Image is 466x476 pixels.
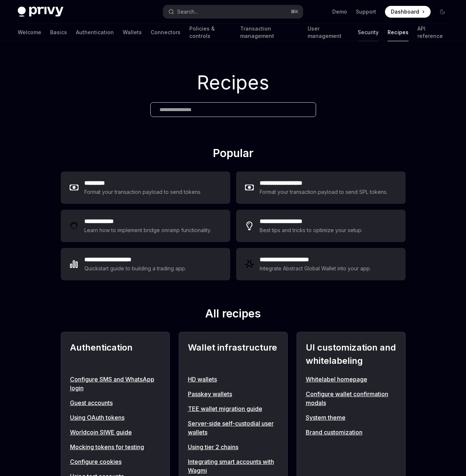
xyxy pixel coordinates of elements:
a: Mocking tokens for testing [70,443,161,451]
a: API reference [417,24,448,41]
a: Configure wallet confirmation modals [306,390,396,407]
a: Wallets [123,24,142,41]
a: **** ****Format your transaction payload to send tokens. [61,171,230,204]
h2: UI customization and whitelabeling [306,341,396,367]
a: Recipes [388,24,409,41]
a: Brand customization [306,428,396,437]
a: Dashboard [385,6,431,18]
a: Integrating smart accounts with Wagmi [188,457,278,475]
a: User management [308,24,349,41]
a: Server-side self-custodial user wallets [188,419,278,437]
a: TEE wallet migration guide [188,404,278,413]
a: Connectors [151,24,181,41]
div: Format your transaction payload to send tokens. [84,188,202,196]
button: Search...⌘K [163,5,303,18]
h2: Wallet infrastructure [188,341,278,367]
div: Search... [177,7,198,16]
a: Passkey wallets [188,390,278,398]
div: Learn how to implement bridge onramp functionality. [84,226,213,235]
div: Format your transaction payload to send SPL tokens. [260,188,388,196]
a: Configure cookies [70,457,161,466]
a: Demo [332,8,347,15]
a: Welcome [18,24,41,41]
div: Integrate Abstract Global Wallet into your app. [260,264,372,273]
button: Toggle dark mode [437,6,448,18]
a: Using tier 2 chains [188,443,278,451]
div: Quickstart guide to building a trading app. [84,264,186,273]
span: Dashboard [391,8,419,15]
span: ⌘ K [291,9,298,15]
a: Basics [50,24,67,41]
h2: Authentication [70,341,161,367]
h2: Popular [61,146,406,163]
a: HD wallets [188,375,278,384]
a: Transaction management [240,24,298,41]
a: Policies & controls [189,24,231,41]
a: Authentication [76,24,114,41]
a: Guest accounts [70,398,161,407]
img: dark logo [18,7,63,17]
a: Configure SMS and WhatsApp login [70,375,161,392]
div: Best tips and tricks to optimize your setup. [260,226,364,235]
a: Using OAuth tokens [70,413,161,422]
a: System theme [306,413,396,422]
a: Worldcoin SIWE guide [70,428,161,437]
a: **** **** ***Learn how to implement bridge onramp functionality. [61,210,230,242]
a: Security [358,24,379,41]
a: Whitelabel homepage [306,375,396,384]
a: Support [356,8,376,15]
h2: All recipes [61,307,406,323]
